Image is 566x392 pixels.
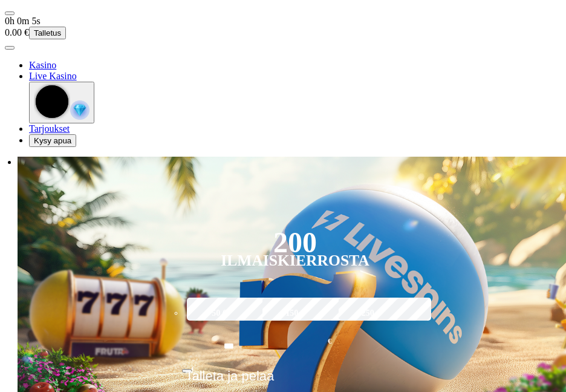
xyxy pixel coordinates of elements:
[29,71,77,81] span: Live Kasino
[336,296,407,331] label: 250 €
[29,71,77,81] a: poker-chip iconLive Kasino
[29,82,94,123] button: reward-icon
[5,16,41,26] span: user session time
[29,134,76,147] button: headphones iconKysy apua
[221,253,369,268] div: Ilmaiskierrosta
[273,235,317,250] div: 200
[34,136,71,145] span: Kysy apua
[34,28,61,38] span: Talletus
[5,27,29,38] span: 0.00 €
[29,123,70,134] a: gift-inverted iconTarjoukset
[29,60,56,70] span: Kasino
[5,11,15,15] button: menu
[70,100,89,120] img: reward-icon
[29,60,56,70] a: diamond iconKasino
[5,46,15,50] button: menu
[259,296,331,331] label: 150 €
[29,27,66,39] button: Talletus
[184,296,255,331] label: 50 €
[328,336,331,347] span: €
[192,365,195,372] span: €
[29,123,70,134] span: Tarjoukset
